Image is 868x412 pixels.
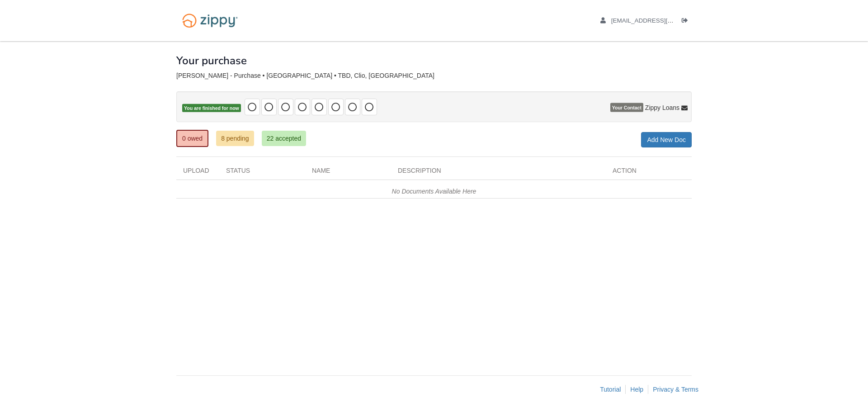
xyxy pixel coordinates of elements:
div: Name [305,166,391,180]
a: Log out [682,17,692,26]
span: Zippy Loans [645,103,679,112]
h1: Your purchase [176,55,247,66]
div: Status [219,166,305,180]
a: Add New Doc [641,132,692,147]
a: edit profile [600,17,715,26]
img: Logo [176,9,244,32]
a: Tutorial [600,386,621,393]
div: Upload [176,166,219,180]
a: Privacy & Terms [653,386,698,393]
span: You are finished for now [182,104,241,113]
div: Action [606,166,692,180]
em: No Documents Available Here [392,188,476,195]
a: 22 accepted [262,131,306,146]
span: Your Contact [610,103,643,112]
a: 0 owed [176,130,208,147]
a: Help [630,386,643,393]
span: vikkybee1@gmail.com [611,17,715,24]
div: [PERSON_NAME] - Purchase • [GEOGRAPHIC_DATA] • TBD, Clio, [GEOGRAPHIC_DATA] [176,72,692,80]
div: Description [391,166,606,180]
a: 8 pending [216,131,254,146]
